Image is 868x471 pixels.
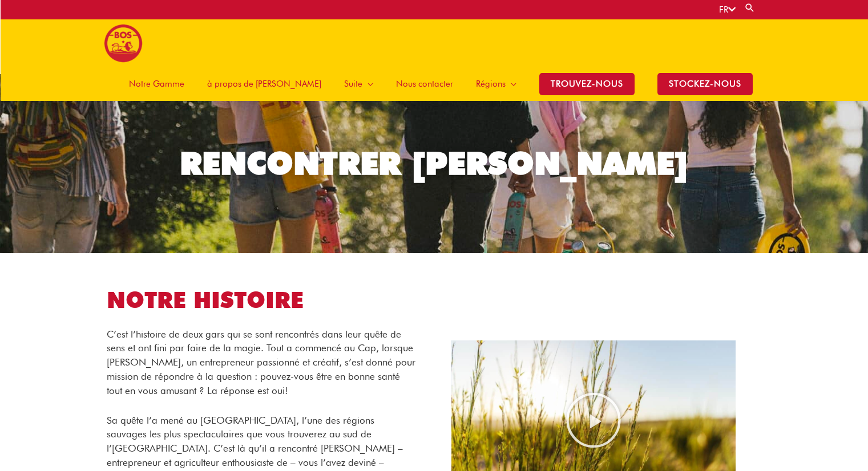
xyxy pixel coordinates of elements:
[476,67,506,101] span: Régions
[107,327,417,398] p: C’est l’histoire de deux gars qui se sont rencontrés dans leur quête de sens et ont fini par fair...
[539,73,635,95] span: TROUVEZ-NOUS
[565,392,622,449] div: Play Video
[465,67,528,101] a: Régions
[104,24,143,63] img: BOS logo finals-200px
[180,148,688,179] div: RENCONTRER [PERSON_NAME]
[196,67,333,101] a: à propos de [PERSON_NAME]
[344,67,362,101] span: Suite
[528,67,646,101] a: TROUVEZ-NOUS
[129,67,184,101] span: Notre Gamme
[744,2,756,13] a: Search button
[646,67,764,101] a: stockez-nous
[118,67,196,101] a: Notre Gamme
[396,67,453,101] span: Nous contacter
[333,67,385,101] a: Suite
[719,5,736,15] a: FR
[385,67,465,101] a: Nous contacter
[107,285,417,316] h1: NOTRE HISTOIRE
[657,73,753,95] span: stockez-nous
[207,67,321,101] span: à propos de [PERSON_NAME]
[109,67,764,101] nav: Site Navigation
